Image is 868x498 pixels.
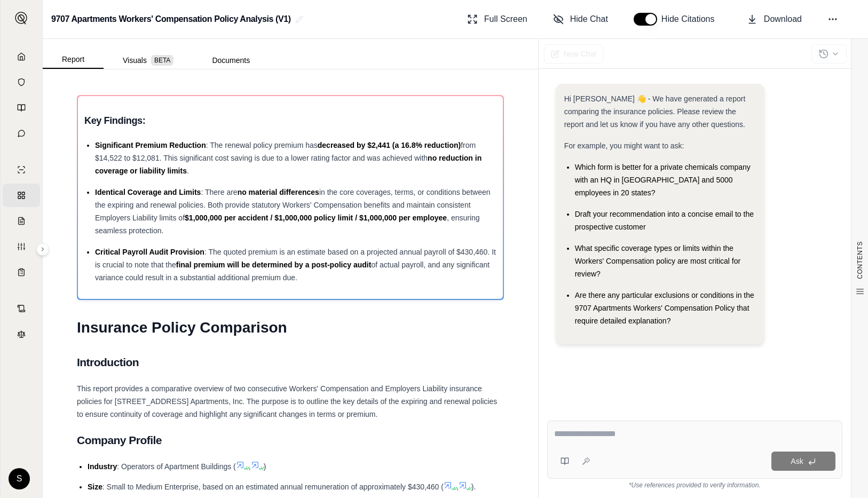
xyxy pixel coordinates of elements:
[187,167,189,175] span: .
[36,243,49,256] button: Expand sidebar
[3,45,40,68] a: Home
[575,163,751,197] span: Which form is better for a private chemicals company with an HQ in [GEOGRAPHIC_DATA] and 5000 emp...
[43,51,104,69] button: Report
[3,70,40,94] a: Documents Vault
[206,141,318,149] span: : The renewal policy premium has
[88,462,117,471] span: Industry
[77,313,504,343] h1: Insurance Policy Comparison
[102,483,444,491] span: : Small to Medium Enterprise, based on an estimated annual remuneration of approximately $430,460 (
[471,483,476,491] span: ).
[95,248,496,269] span: : The quoted premium is an estimate based on a projected annual payroll of $430,460. It is crucia...
[88,483,102,491] span: Size
[771,452,835,471] button: Ask
[77,384,497,418] span: This report provides a comparative overview of two consecutive Workers' Compensation and Employer...
[15,12,28,25] img: Expand sidebar
[193,52,269,69] button: Documents
[11,7,32,29] button: Expand sidebar
[484,13,527,26] span: Full Screen
[77,429,504,452] h2: Company Profile
[3,322,40,346] a: Legal Search Engine
[176,260,372,269] span: final premium will be determined by a post-policy audit
[95,188,201,196] span: Identical Coverage and Limits
[661,13,721,26] span: Hide Citations
[3,209,40,233] a: Claim Coverage
[3,158,40,181] a: Single Policy
[549,9,612,30] button: Hide Chat
[95,188,491,222] span: in the core coverages, terms, or conditions between the expiring and renewal policies. Both provi...
[318,141,461,149] span: decreased by $2,441 (a 16.8% reduction)
[249,462,251,471] span: ,
[3,96,40,120] a: Prompt Library
[564,141,684,150] span: For example, you might want to ask:
[185,214,447,222] span: $1,000,000 per accident / $1,000,000 policy limit / $1,000,000 per employee
[564,94,746,129] span: Hi [PERSON_NAME] 👋 - We have generated a report comparing the insurance policies. Please review t...
[95,141,206,149] span: Significant Premium Reduction
[3,122,40,145] a: Chat
[238,188,319,196] span: no material differences
[95,248,204,256] span: Critical Payroll Audit Provision
[3,260,40,284] a: Coverage Table
[575,244,741,278] span: What specific coverage types or limits within the Workers' Compensation policy are most critical ...
[3,184,40,207] a: Policy Comparisons
[463,9,532,30] button: Full Screen
[570,13,608,26] span: Hide Chat
[456,483,459,491] span: ,
[791,457,803,465] span: Ask
[575,291,754,325] span: Are there any particular exclusions or conditions in the 9707 Apartments Workers' Compensation Po...
[764,13,802,26] span: Download
[77,351,504,374] h2: Introduction
[547,479,842,489] div: *Use references provided to verify information.
[201,188,237,196] span: : There are
[575,210,754,231] span: Draft your recommendation into a concise email to the prospective customer
[84,111,496,130] h3: Key Findings:
[9,468,30,489] div: S
[151,55,173,66] span: BETA
[117,462,236,471] span: : Operators of Apartment Buildings (
[51,10,291,29] h2: 9707 Apartments Workers' Compensation Policy Analysis (V1)
[264,462,266,471] span: )
[104,52,193,69] button: Visuals
[3,297,40,320] a: Contract Analysis
[856,241,864,279] span: CONTENTS
[743,9,806,30] button: Download
[3,235,40,258] a: Custom Report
